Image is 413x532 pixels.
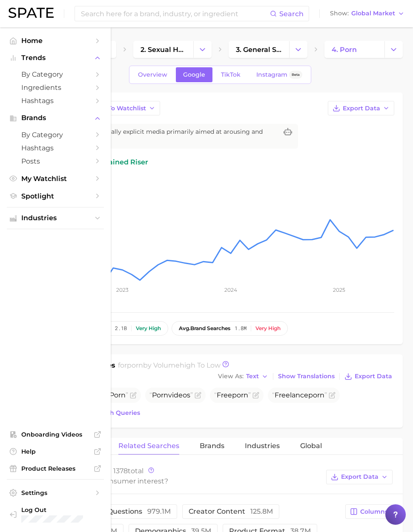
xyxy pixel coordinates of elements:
h2: for by Volume [118,360,221,371]
span: Settings [21,489,89,497]
span: Onboarding Videos [21,431,89,438]
span: Industries [245,442,280,450]
button: ShowGlobal Market [328,8,407,19]
span: Export Data [341,473,379,480]
a: Settings [7,486,104,499]
img: SPATE [9,8,54,18]
a: by Category [7,128,104,141]
span: Help [21,448,89,455]
a: Google [176,67,212,82]
div: What is driving consumer interest? [48,475,322,487]
span: Text [246,374,259,379]
button: Flag as miscategorized or irrelevant [252,392,259,399]
span: My Watchlist [21,175,89,183]
a: Hashtags [7,141,104,155]
span: 125.8m [250,507,273,515]
span: Home [21,37,89,45]
span: by Category [21,70,89,78]
button: Export Data [326,470,393,484]
button: Change Category [384,41,403,58]
div: Very high [136,325,161,331]
span: Hashtags [21,144,89,152]
input: Search here for a brand, industry, or ingredient [80,6,270,21]
span: 2. sexual health concerns [141,46,186,54]
tspan: 2025 [333,287,345,293]
span: Spotlight [21,192,89,200]
a: Home [7,34,104,47]
span: Columns [360,508,388,515]
span: creator content [189,507,273,515]
button: Show Translations [276,371,337,382]
a: Posts [7,155,104,168]
span: total [113,467,143,475]
span: videos [149,391,193,399]
span: Global [300,442,322,450]
button: Change Category [289,41,307,58]
a: My Watchlist [7,172,104,185]
span: 2.1b [115,325,127,331]
a: Help [7,445,104,458]
span: Export Data [355,373,392,380]
a: Hashtags [7,94,104,107]
span: Show Translations [278,373,335,380]
span: 979.1m [147,507,171,515]
span: View As [218,374,244,379]
span: Porn is a form of sexually explicit media primarily aimed at arousing and titillating viewers. [46,127,278,145]
tspan: 2024 [224,287,237,293]
span: 3. general sex [236,46,282,54]
span: Product Releases [21,465,89,472]
span: Brands [200,442,224,450]
span: by Category [21,131,89,139]
span: porn [308,391,324,399]
span: Log Out [21,506,97,514]
span: Google [183,71,205,78]
button: Flag as miscategorized or irrelevant [130,392,137,399]
span: Free [214,391,251,399]
span: porn [232,391,248,399]
tspan: 2023 [116,287,129,293]
span: 1.8m [235,325,247,331]
span: Porn [109,391,126,399]
button: Flag as miscategorized or irrelevant [195,392,201,399]
button: Industries [7,212,104,224]
a: Onboarding Videos [7,428,104,441]
span: Trends [21,54,89,62]
abbr: average [179,325,190,331]
span: Hashtags [21,97,89,105]
button: Trends [7,52,104,64]
span: Show [330,11,349,16]
button: Export Data [342,371,394,382]
span: Brands [21,114,89,122]
button: Flag as miscategorized or irrelevant [329,392,336,399]
span: Global Market [351,11,395,16]
span: Add to Watchlist [94,105,146,112]
a: 3. general sex [229,41,289,58]
span: Industries [21,214,89,222]
button: Brands [7,112,104,124]
span: porn [127,361,143,369]
span: TikTok [221,71,241,78]
a: InstagramBeta [249,67,310,82]
a: TikTok [214,67,248,82]
div: Very high [255,325,281,331]
a: Spotlight [7,190,104,203]
a: by Category [7,68,104,81]
span: Search [279,10,304,18]
button: Add to Watchlist [79,101,160,115]
span: 1378 [113,467,128,475]
button: Export Data [328,101,394,115]
span: Overview [138,71,167,78]
span: Export Data [343,105,380,112]
span: Beta [292,71,300,78]
a: 4. porn [324,41,385,58]
button: avg.brand searches1.8mVery high [172,321,288,336]
span: Ingredients [21,83,89,92]
span: Instagram [256,71,287,78]
span: questions [107,507,171,515]
span: high to low [180,361,221,369]
span: Freelance [272,391,327,399]
a: Log out. Currently logged in with e-mail yumi.toki@spate.nyc. [7,503,104,525]
button: View AsText [216,371,270,382]
span: sustained riser [85,157,148,167]
a: Overview [131,67,175,82]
